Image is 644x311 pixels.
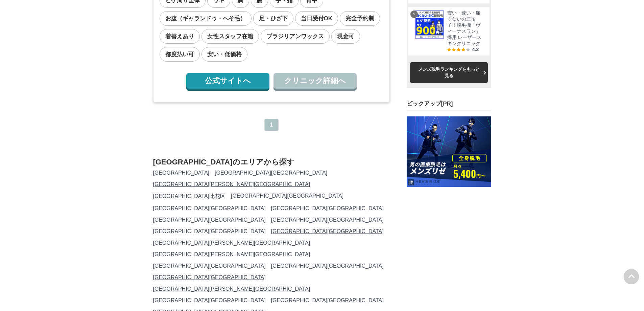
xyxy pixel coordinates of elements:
img: PAGE UP [624,269,639,284]
h2: [GEOGRAPHIC_DATA]のエリアから探す [153,157,390,167]
a: [GEOGRAPHIC_DATA][PERSON_NAME][GEOGRAPHIC_DATA] [153,286,310,292]
span: レーザースキンクリニック [447,35,482,46]
a: [GEOGRAPHIC_DATA][GEOGRAPHIC_DATA] [153,263,266,269]
a: 1 [265,119,278,131]
span: 都度払い可 [160,47,200,62]
a: [GEOGRAPHIC_DATA][GEOGRAPHIC_DATA] [271,263,384,269]
span: 足・ひざ下 [253,11,293,26]
a: [GEOGRAPHIC_DATA][PERSON_NAME][GEOGRAPHIC_DATA] [153,181,310,187]
a: [GEOGRAPHIC_DATA][PERSON_NAME][GEOGRAPHIC_DATA] [153,240,310,246]
a: [GEOGRAPHIC_DATA][GEOGRAPHIC_DATA] [215,170,327,176]
a: [GEOGRAPHIC_DATA][GEOGRAPHIC_DATA] [153,228,266,234]
span: 安い・低価格 [201,47,247,62]
a: [GEOGRAPHIC_DATA][PERSON_NAME][GEOGRAPHIC_DATA] [153,251,310,257]
a: [GEOGRAPHIC_DATA][GEOGRAPHIC_DATA] [153,297,266,303]
img: レーザースキンクリニック [415,10,444,39]
a: [GEOGRAPHIC_DATA][GEOGRAPHIC_DATA] [271,205,384,211]
a: 公式サイトへ [186,73,269,89]
span: 安い・速い・痛くないの三拍子！脱毛機「ヴィーナスワン」採用 [447,10,480,40]
span: お腹（ギャランドゥ・へそ毛） [160,11,252,26]
a: [GEOGRAPHIC_DATA][GEOGRAPHIC_DATA] [153,274,266,280]
span: 当日受付OK [295,11,338,26]
a: [GEOGRAPHIC_DATA][GEOGRAPHIC_DATA] [271,217,384,223]
span: 着替えあり [160,29,200,44]
span: 完全予約制 [340,11,380,26]
span: ブラジリアンワックス [261,29,330,44]
span: 1 [270,122,273,128]
a: クリニック詳細へ [273,73,357,89]
a: [GEOGRAPHIC_DATA] [153,170,210,176]
a: レーザースキンクリニック 安い・速い・痛くないの三拍子！脱毛機「ヴィーナスワン」採用 レーザースキンクリニック 4.2 [415,10,484,52]
a: [GEOGRAPHIC_DATA][GEOGRAPHIC_DATA] [271,297,384,303]
a: [GEOGRAPHIC_DATA][GEOGRAPHIC_DATA] [153,205,266,211]
a: [GEOGRAPHIC_DATA][GEOGRAPHIC_DATA] [271,228,384,234]
span: 現金可 [331,29,360,44]
a: メンズ脱毛ランキングをもっと見る [410,62,488,83]
span: 女性スタッフ在籍 [201,29,259,44]
a: [GEOGRAPHIC_DATA]此花区 [153,193,226,199]
h3: ピックアップ[PR] [407,100,491,111]
a: [GEOGRAPHIC_DATA][GEOGRAPHIC_DATA] [231,193,343,199]
span: 4.2 [472,47,479,52]
a: [GEOGRAPHIC_DATA][GEOGRAPHIC_DATA] [153,217,266,223]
